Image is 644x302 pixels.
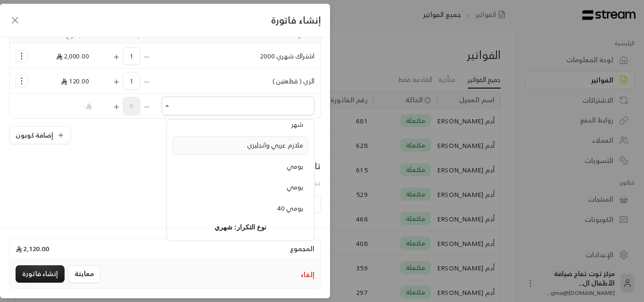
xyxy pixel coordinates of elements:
[123,72,140,90] span: 1
[287,181,304,193] span: يومي
[16,244,49,253] span: 2,120.00
[68,265,100,283] button: معاينة
[247,139,303,151] span: ملازم عربي وانجليزي
[290,244,314,253] span: المجموع
[260,50,314,62] span: اشتراك شهري 2000
[271,12,321,28] span: إنشاء فاتورة
[272,75,314,87] span: الزي ( قطعتين )
[9,26,321,119] table: Selected Products
[16,265,65,283] button: إنشاء فاتورة
[210,221,271,233] span: نوع التكرار: شهري
[123,47,140,65] span: 1
[162,100,173,112] button: Close
[33,94,95,118] td: -
[291,118,303,130] span: شهر
[9,126,71,144] button: إضافة كوبون
[61,75,89,87] span: 120.00
[123,97,140,115] span: 0
[287,160,304,172] span: يومي
[56,50,89,62] span: 2,000.00
[277,202,303,214] span: يومي 40
[301,270,314,279] button: إلغاء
